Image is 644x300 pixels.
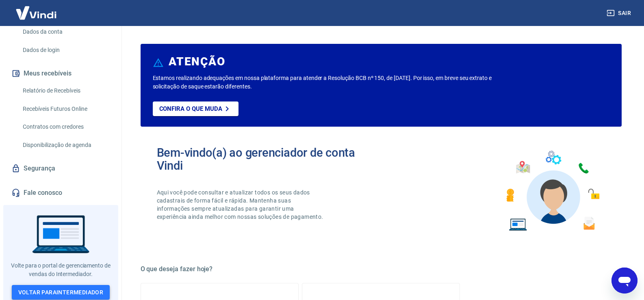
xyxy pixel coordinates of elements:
a: Relatório de Recebíveis [20,82,112,99]
img: Imagem de um avatar masculino com diversos icones exemplificando as funcionalidades do gerenciado... [499,146,605,236]
h6: ATENÇÃO [169,58,225,66]
p: Aqui você pode consultar e atualizar todos os seus dados cadastrais de forma fácil e rápida. Mant... [157,188,325,221]
a: Dados da conta [20,24,112,40]
button: Meus recebíveis [10,65,112,82]
img: Vindi [10,0,63,25]
a: Dados de login [20,42,112,58]
a: Disponibilização de agenda [20,137,112,153]
a: Fale conosco [10,184,112,202]
h2: Bem-vindo(a) ao gerenciador de conta Vindi [157,146,381,172]
a: Voltar paraIntermediador [12,285,110,300]
iframe: Botão para abrir a janela de mensagens [611,268,637,294]
a: Recebíveis Futuros Online [20,101,112,117]
p: Confira o que muda [159,105,222,112]
h5: O que deseja fazer hoje? [141,265,622,273]
a: Confira o que muda [153,101,239,116]
a: Segurança [10,160,112,177]
a: Contratos com credores [20,119,112,135]
button: Sair [605,6,634,21]
p: Estamos realizando adequações em nossa plataforma para atender a Resolução BCB nº 150, de [DATE].... [153,74,518,91]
